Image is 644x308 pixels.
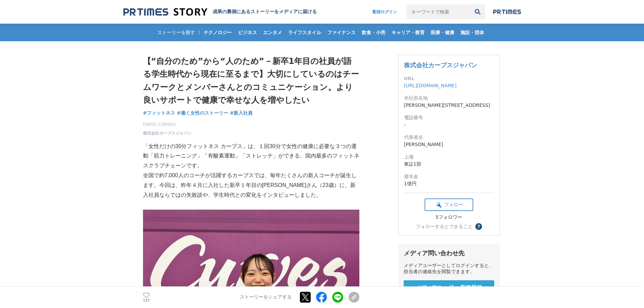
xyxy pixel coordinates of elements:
span: ビジネス [235,29,260,35]
div: メディア問い合わせ先 [404,249,494,257]
input: キーワードで検索 [406,4,470,19]
span: 施設・団体 [458,29,487,35]
h1: 【“自分のため”から“人のため”－新卒1年目の社員が語る学生時代から現在に至るまで】大切にしているのはチームワークとメンバーさんとのコミュニケーション。より良いサポートで健康で幸せな人を増やしたい [143,55,359,107]
span: #新入社員 [230,110,253,116]
h2: 成果の裏側にあるストーリーをメディアに届ける [213,9,317,15]
span: ファイナンス [325,29,358,35]
a: 施設・団体 [458,24,487,41]
a: [URL][DOMAIN_NAME] [404,83,457,88]
dd: - [404,121,494,128]
span: メディアユーザー 新規登録 [415,284,482,291]
span: テクノロジー [201,29,235,35]
a: #フィットネス [143,110,175,117]
a: #新入社員 [230,110,253,117]
a: キャリア・教育 [389,24,427,41]
a: 成果の裏側にあるストーリーをメディアに届ける 成果の裏側にあるストーリーをメディアに届ける [123,7,317,17]
button: 検索 [470,4,485,19]
a: 株式会社カーブスジャパン [404,62,477,69]
dt: 代表者名 [404,134,494,141]
dt: 上場 [404,153,494,161]
button: フォロー [425,198,473,211]
p: 133 [143,299,150,302]
dt: URL [404,75,494,82]
a: 飲食・小売 [359,24,388,41]
div: フォローするとできること [416,224,473,229]
span: 飲食・小売 [359,29,388,35]
div: 5フォロワー [425,214,473,220]
dt: 資本金 [404,173,494,180]
a: エンタメ [260,24,285,41]
div: メディアユーザーとしてログインすると、担当者の連絡先を閲覧できます。 [404,263,494,275]
a: メディアユーザー 新規登録 無料 [404,280,494,302]
dt: 本社所在地 [404,95,494,102]
dd: [PERSON_NAME][STREET_ADDRESS] [404,102,494,109]
a: ビジネス [235,24,260,41]
a: #働く女性のストーリー [177,110,228,117]
a: ファイナンス [325,24,358,41]
a: 株式会社カーブスジャパン [143,130,192,136]
dd: [PERSON_NAME] [404,141,494,148]
span: #働く女性のストーリー [177,110,228,116]
a: 医療・健康 [428,24,457,41]
span: キャリア・教育 [389,29,427,35]
button: ？ [475,223,482,230]
img: 成果の裏側にあるストーリーをメディアに届ける [123,7,207,17]
span: エンタメ [260,29,285,35]
span: ？ [476,224,481,229]
dt: 電話番号 [404,114,494,121]
a: テクノロジー [201,24,235,41]
span: 医療・健康 [428,29,457,35]
dd: 東証1部 [404,161,494,168]
p: 全国で約7,000人のコーチが活躍するカーブスでは、毎年たくさんの新人コーチが誕生します。今回は、昨年４月に入社した新卒１年目の[PERSON_NAME]さん（23歳）に、新入社員ならではの失敗... [143,171,359,200]
dd: 1億円 [404,180,494,187]
p: ストーリーをシェアする [240,294,292,301]
span: ライフスタイル [285,29,324,35]
img: prtimes [493,9,521,15]
a: ライフスタイル [285,24,324,41]
span: #フィットネス [143,110,175,116]
p: 「女性だけの30分フィットネス カーブス」は、１回30分で女性の健康に必要な３つの運動「筋力トレーニング」「有酸素運動」「ストレッチ」ができる、国内最多のフィットネスクラブチェーンです。 [143,142,359,171]
span: [DATE] 11時00分 [143,121,192,127]
a: 配信ログイン [366,4,404,19]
